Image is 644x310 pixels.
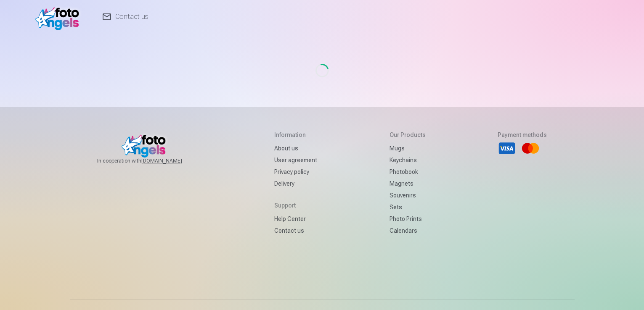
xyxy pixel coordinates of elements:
[274,178,317,189] a: Delivery
[521,139,540,158] li: Mastercard
[390,154,426,166] a: Keychains
[390,213,426,225] a: Photo prints
[274,166,317,178] a: Privacy policy
[274,142,317,154] a: About us
[97,158,202,164] span: In cooperation with
[390,178,426,189] a: Magnets
[274,213,317,225] a: Help Center
[390,189,426,201] a: Souvenirs
[390,201,426,213] a: Sets
[498,139,516,158] li: Visa
[390,142,426,154] a: Mugs
[274,225,317,236] a: Contact us
[274,154,317,166] a: User agreement
[390,131,426,139] h5: Our products
[274,131,317,139] h5: Information
[390,225,426,236] a: Calendars
[498,131,547,139] h5: Payment methods
[390,166,426,178] a: Photobook
[274,201,317,210] h5: Support
[35,3,84,30] img: /v1
[141,158,202,164] a: [DOMAIN_NAME]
